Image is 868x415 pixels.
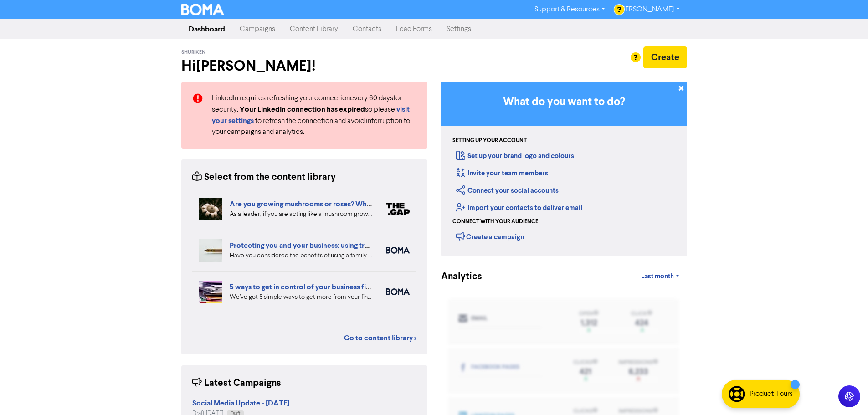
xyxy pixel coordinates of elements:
[230,292,372,302] div: We’ve got 5 simple ways to get more from your finances – by embracing the latest in digital accou...
[456,204,582,212] a: Import your contacts to deliver email
[386,247,410,254] img: boma
[754,317,868,415] iframe: Chat Widget
[389,20,439,38] a: Lead Forms
[456,169,548,178] a: Invite your team members
[452,218,538,226] div: Connect with your audience
[386,288,410,295] img: boma_accounting
[439,20,478,38] a: Settings
[612,2,687,17] a: [PERSON_NAME]
[282,20,345,38] a: Content Library
[345,20,389,38] a: Contacts
[192,376,281,390] div: Latest Campaigns
[527,2,612,17] a: Support & Resources
[455,96,673,109] h3: What do you want to do?
[452,137,527,145] div: Setting up your account
[212,106,410,125] a: visit your settings
[386,203,410,215] img: thegap
[240,105,365,114] strong: Your LinkedIn connection has expired
[463,373,665,395] div: Your analytics and insights will appear here after you have delivered campaigns and we've collect...
[230,251,372,261] div: Have you considered the benefits of using a family trust? We share five ways that a trust can hel...
[441,270,471,284] div: Analytics
[441,82,687,256] div: Getting Started in BOMA
[230,200,517,209] a: Are you growing mushrooms or roses? Why you should lead like a gardener, not a grower
[230,241,378,250] a: Protecting you and your business: using trusts
[181,4,224,15] img: BOMA Logo
[181,57,427,75] h2: Hi [PERSON_NAME] !
[192,170,336,184] div: Select from the content library
[643,46,687,68] button: Create
[230,210,372,219] div: As a leader, if you are acting like a mushroom grower you’re unlikely to have a clear plan yourse...
[545,362,583,373] div: Analytics
[192,399,289,408] strong: Social Media Update - [DATE]
[634,267,687,286] a: Last month
[456,152,574,160] a: Set up your brand logo and colours
[192,400,289,407] a: Social Media Update - [DATE]
[181,49,205,56] span: Shuriken
[181,20,232,38] a: Dashboard
[205,93,423,138] div: LinkedIn requires refreshing your connection every 60 days for security. so please to refresh the...
[641,272,674,281] span: Last month
[456,230,524,243] div: Create a campaign
[344,333,416,343] a: Go to content library >
[230,282,389,292] a: 5 ways to get in control of your business finances
[232,20,282,38] a: Campaigns
[456,186,559,195] a: Connect your social accounts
